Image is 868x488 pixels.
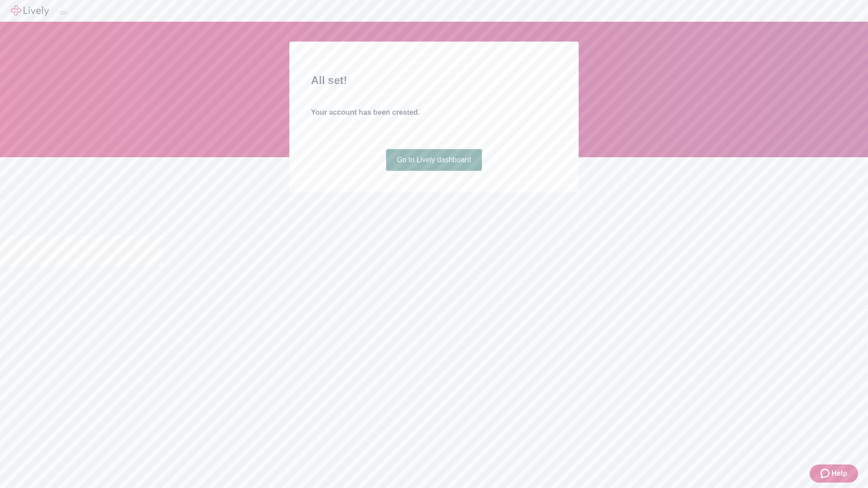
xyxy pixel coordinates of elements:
[831,468,847,479] span: Help
[386,149,482,171] a: Go to Lively dashboard
[311,72,557,89] h2: All set!
[11,5,49,16] img: Lively
[821,468,831,479] svg: Zendesk support icon
[311,107,557,118] h4: Your account has been created.
[810,465,858,483] button: Zendesk support iconHelp
[60,11,67,14] button: Log out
